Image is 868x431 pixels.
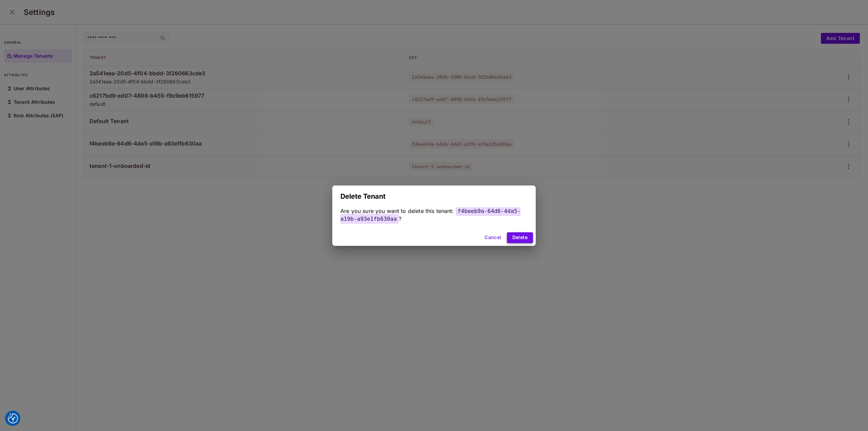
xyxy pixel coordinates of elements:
h2: Delete Tenant [332,185,536,207]
div: ? [340,207,528,223]
span: f4beeb9a-64d6-4da5-a19b-a93e1fb630aa [340,206,520,224]
button: Consent Preferences [8,413,18,424]
img: Revisit consent button [8,413,18,424]
button: Cancel [482,232,504,243]
span: Are you sure you want to delete this tenant: [340,208,454,214]
button: Delete [507,232,533,243]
